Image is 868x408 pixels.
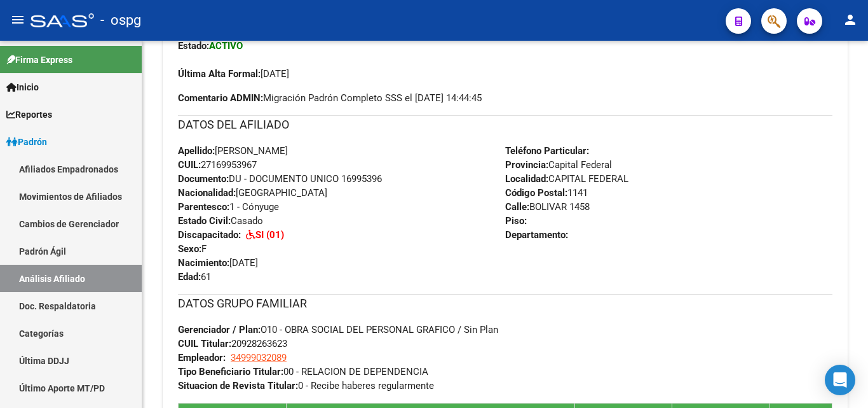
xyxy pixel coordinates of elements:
[209,40,243,52] strong: ACTIVO
[178,271,201,283] strong: Edad:
[178,159,257,171] span: 27169953967
[178,243,201,255] strong: Sexo:
[178,324,498,335] span: O10 - OBRA SOCIAL DEL PERSONAL GRAFICO / Sin Plan
[505,173,548,185] strong: Localidad:
[178,116,832,134] h3: DATOS DEL AFILIADO
[178,201,279,213] span: 1 - Cónyuge
[178,366,283,377] strong: Tipo Beneficiario Titular:
[6,108,52,122] span: Reportes
[178,159,201,171] strong: CUIL:
[178,91,482,105] span: Migración Padrón Completo SSS el [DATE] 14:44:45
[178,324,261,335] strong: Gerenciador / Plan:
[178,257,258,269] span: [DATE]
[505,187,567,199] strong: Código Postal:
[178,380,298,391] strong: Situacion de Revista Titular:
[505,201,590,213] span: BOLIVAR 1458
[178,380,434,391] span: 0 - Recibe haberes regularmente
[505,201,529,213] strong: Calle:
[178,352,226,363] strong: Empleador:
[178,338,231,349] strong: CUIL Titular:
[178,92,263,104] strong: Comentario ADMIN:
[505,187,588,199] span: 1141
[178,40,209,52] strong: Estado:
[178,295,832,313] h3: DATOS GRUPO FAMILIAR
[178,229,241,241] strong: Discapacitado:
[843,12,858,27] mat-icon: person
[178,187,327,199] span: [GEOGRAPHIC_DATA]
[178,243,207,255] span: F
[178,173,382,185] span: DU - DOCUMENTO UNICO 16995396
[178,145,288,157] span: [PERSON_NAME]
[178,215,263,227] span: Casado
[6,80,39,94] span: Inicio
[6,53,72,67] span: Firma Express
[178,271,211,283] span: 61
[6,135,47,149] span: Padrón
[10,12,25,27] mat-icon: menu
[178,68,289,80] span: [DATE]
[178,366,428,377] span: 00 - RELACION DE DEPENDENCIA
[178,201,229,213] strong: Parentesco:
[178,215,231,227] strong: Estado Civil:
[231,352,287,363] span: 34999032089
[505,145,589,157] strong: Teléfono Particular:
[178,145,215,157] strong: Apellido:
[505,173,628,185] span: CAPITAL FEDERAL
[178,257,229,269] strong: Nacimiento:
[505,159,612,171] span: Capital Federal
[825,365,855,395] div: Open Intercom Messenger
[178,68,261,80] strong: Última Alta Formal:
[505,215,527,227] strong: Piso:
[178,187,236,199] strong: Nacionalidad:
[178,338,287,349] span: 20928263623
[255,229,284,241] strong: SI (01)
[505,159,548,171] strong: Provincia:
[178,173,229,185] strong: Documento:
[100,6,141,34] span: - ospg
[505,229,568,241] strong: Departamento:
